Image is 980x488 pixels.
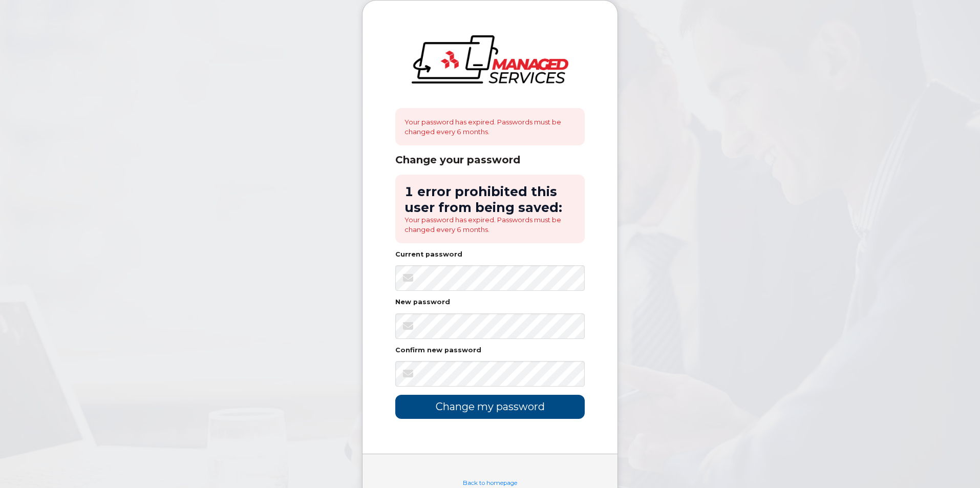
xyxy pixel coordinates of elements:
input: Change my password [395,395,585,419]
label: New password [395,299,450,306]
h2: 1 error prohibited this user from being saved: [404,184,576,215]
img: logo-large.png [412,35,568,83]
div: Your password has expired. Passwords must be changed every 6 months. [395,108,585,145]
li: Your password has expired. Passwords must be changed every 6 months. [404,215,576,234]
a: Back to homepage [463,479,517,486]
div: Change your password [395,154,585,166]
label: Confirm new password [395,347,481,354]
label: Current password [395,251,462,258]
